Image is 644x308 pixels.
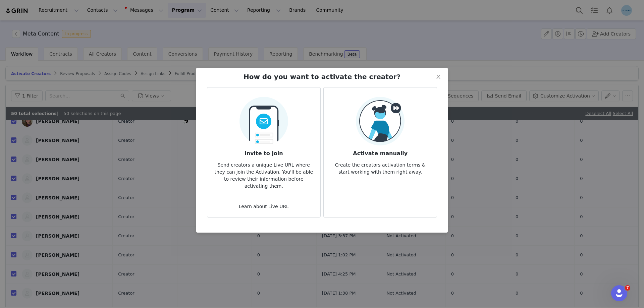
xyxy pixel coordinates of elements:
[625,285,630,291] span: 7
[356,97,405,145] img: Manual
[239,93,288,145] img: Send Email
[244,72,400,82] h2: How do you want to activate the creator?
[329,158,431,176] p: Create the creators activation terms & start working with them right away.
[213,158,315,190] p: Send creators a unique Live URL where they can join the Activation. You'll be able to review thei...
[436,74,441,79] i: icon: close
[329,145,431,158] h3: Activate manually
[213,145,315,158] h3: Invite to join
[611,285,627,301] iframe: Intercom live chat
[239,204,289,209] a: Learn about Live URL
[429,68,448,86] button: Close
